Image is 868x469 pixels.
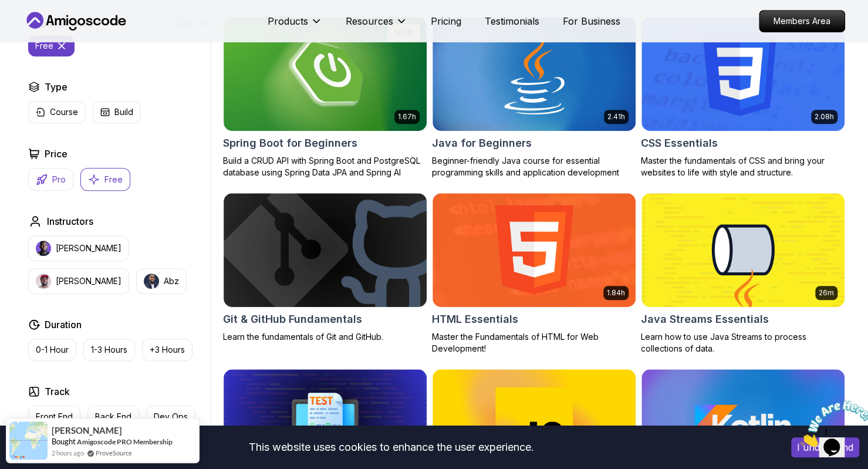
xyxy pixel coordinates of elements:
[224,17,427,131] img: Spring Boot for Beginners card
[36,344,69,356] p: 0-1 Hour
[96,448,132,458] a: ProveSource
[95,411,131,423] p: Back End
[50,106,78,118] p: Course
[223,311,362,328] h2: Git & GitHub Fundamentals
[142,339,192,361] button: +3 Hours
[36,411,73,423] p: Front End
[268,14,322,38] button: Products
[223,331,427,343] p: Learn the fundamentals of Git and GitHub.
[346,14,407,38] button: Resources
[5,5,9,15] span: 1
[223,16,427,178] a: Spring Boot for Beginners card1.67hNEWSpring Boot for BeginnersBuild a CRUD API with Spring Boot ...
[136,268,187,294] button: instructor imgAbz
[5,5,77,51] img: Chat attention grabber
[150,344,185,356] p: +3 Hours
[815,112,834,122] p: 2.08h
[154,411,188,423] p: Dev Ops
[104,174,123,185] p: Free
[641,193,845,355] a: Java Streams Essentials card26mJava Streams EssentialsLearn how to use Java Streams to process co...
[223,193,427,343] a: Git & GitHub Fundamentals cardGit & GitHub FundamentalsLearn the fundamentals of Git and GitHub.
[346,14,393,28] p: Resources
[52,448,84,458] span: 2 hours ago
[759,10,845,32] a: Members Area
[9,434,774,460] div: This website uses cookies to enhance the user experience.
[28,35,75,56] button: free
[432,331,636,355] p: Master the Fundamentals of HTML for Web Development!
[268,14,308,28] p: Products
[80,168,130,191] button: Free
[56,275,121,287] p: [PERSON_NAME]
[45,384,70,399] h2: Track
[114,106,133,118] p: Build
[641,193,845,307] img: Java Streams Essentials card
[56,242,121,254] p: [PERSON_NAME]
[432,135,532,151] h2: Java for Beginners
[52,174,66,185] p: Pro
[795,396,868,451] iframe: chat widget
[641,155,845,178] p: Master the fundamentals of CSS and bring your websites to life with style and structure.
[28,168,73,191] button: Pro
[36,274,51,289] img: instructor img
[28,268,129,294] button: instructor img[PERSON_NAME]
[93,101,141,123] button: Build
[224,193,427,307] img: Git & GitHub Fundamentals card
[52,426,122,436] span: [PERSON_NAME]
[77,437,173,446] a: Amigoscode PRO Membership
[431,14,461,28] a: Pricing
[432,193,636,355] a: HTML Essentials card1.84hHTML EssentialsMaster the Fundamentals of HTML for Web Development!
[433,17,636,131] img: Java for Beginners card
[28,235,129,261] button: instructor img[PERSON_NAME]
[45,80,67,94] h2: Type
[45,147,67,161] h2: Price
[144,274,159,289] img: instructor img
[35,40,53,52] p: free
[83,339,135,361] button: 1-3 Hours
[45,318,82,332] h2: Duration
[791,437,859,457] button: Accept cookies
[87,406,139,428] button: Back End
[223,135,357,151] h2: Spring Boot for Beginners
[432,16,636,178] a: Java for Beginners card2.41hJava for BeginnersBeginner-friendly Java course for essential program...
[36,241,51,256] img: instructor img
[47,214,93,228] h2: Instructors
[28,101,86,123] button: Course
[641,135,718,151] h2: CSS Essentials
[28,406,80,428] button: Front End
[432,155,636,178] p: Beginner-friendly Java course for essential programming skills and application development
[52,437,76,446] span: Bought
[641,17,845,131] img: CSS Essentials card
[398,112,416,122] p: 1.67h
[641,331,845,355] p: Learn how to use Java Streams to process collections of data.
[607,112,625,122] p: 2.41h
[91,344,127,356] p: 1-3 Hours
[433,193,636,307] img: HTML Essentials card
[28,339,76,361] button: 0-1 Hour
[563,14,620,28] a: For Business
[641,311,769,328] h2: Java Streams Essentials
[759,11,845,32] p: Members Area
[607,288,625,298] p: 1.84h
[146,406,195,428] button: Dev Ops
[641,16,845,178] a: CSS Essentials card2.08hCSS EssentialsMaster the fundamentals of CSS and bring your websites to l...
[164,275,179,287] p: Abz
[432,311,518,328] h2: HTML Essentials
[223,155,427,178] p: Build a CRUD API with Spring Boot and PostgreSQL database using Spring Data JPA and Spring AI
[485,14,539,28] a: Testimonials
[819,288,834,298] p: 26m
[9,421,48,460] img: provesource social proof notification image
